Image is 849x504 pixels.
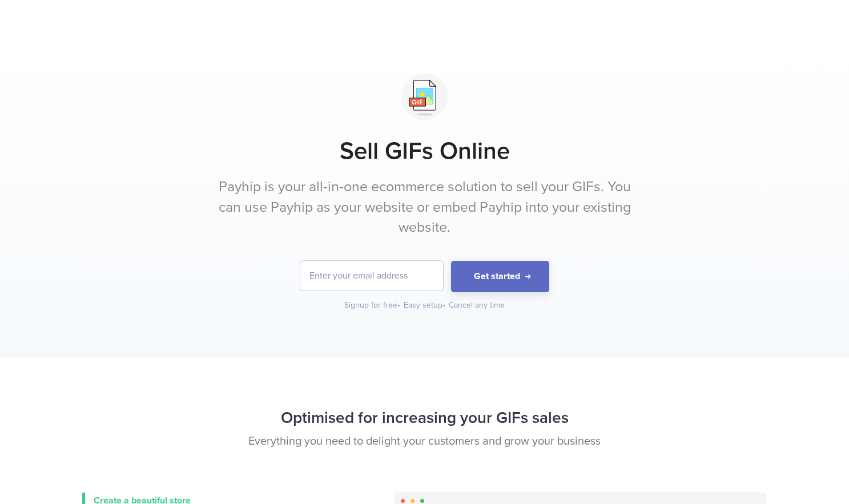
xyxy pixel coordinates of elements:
span: • [442,300,445,310]
h2: Optimised for increasing your GIFs sales [82,403,767,433]
img: svg+xml;utf8,%3Csvg%20viewBox%3D%220%200%20100%20100%22%20xmlns%3D%22http%3A%2F%2Fwww.w3.org%2F20... [396,68,453,126]
button: Get started [451,261,549,292]
p: Everything you need to delight your customers and grow your business [82,433,767,450]
div: Cancel any time [449,300,505,311]
input: Enter your email address [300,261,443,291]
h1: Sell GIFs Online [82,137,767,166]
div: Easy setup [404,300,446,311]
div: Signup for free [344,300,401,311]
p: Payhip is your all-in-one ecommerce solution to sell your GIFs. You can use Payhip as your websit... [211,177,639,238]
span: • [397,300,400,310]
